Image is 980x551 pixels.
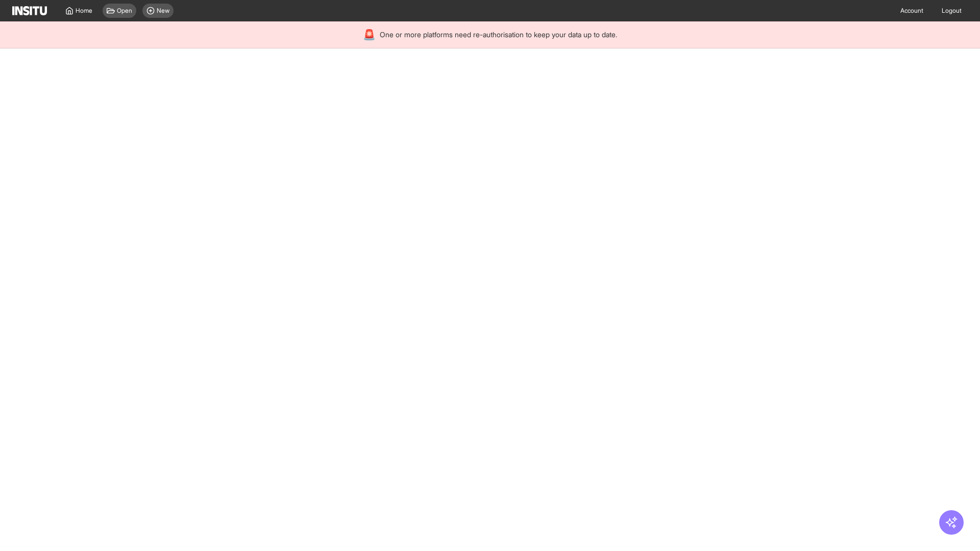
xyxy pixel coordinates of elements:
[380,30,617,40] span: One or more platforms need re-authorisation to keep your data up to date.
[12,6,47,15] img: Logo
[363,28,376,42] div: 🚨
[76,7,92,15] span: Home
[117,7,132,15] span: Open
[157,7,169,15] span: New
